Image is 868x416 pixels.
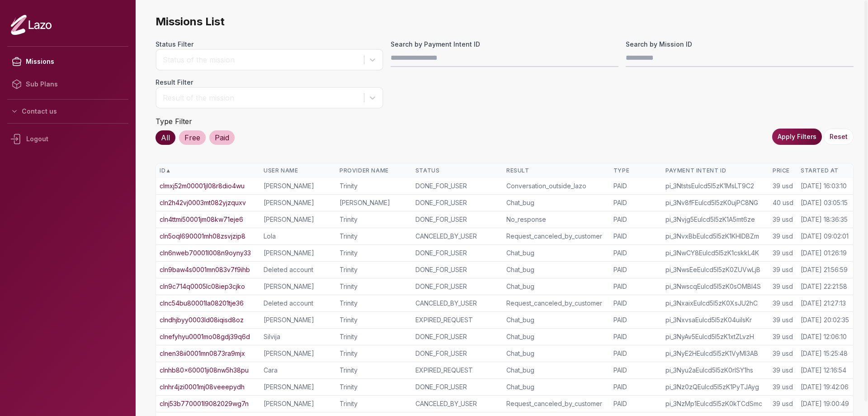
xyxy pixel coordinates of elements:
div: DONE_FOR_USER [415,249,499,258]
div: [DATE] 16:03:10 [801,182,847,191]
button: Contact us [7,103,128,120]
div: DONE_FOR_USER [415,265,499,274]
a: clnefyhyu0001mo08gdj39q6d [160,332,250,341]
div: Chat_bug [506,282,606,291]
a: Sub Plans [7,73,128,96]
a: clnhr4jzi0001mj08veeepydh [160,383,245,392]
div: pi_3NtstsEulcd5I5zK1MsLT9C2 [665,182,765,191]
div: Status of the mission [163,54,359,65]
label: Status Filter [156,40,383,49]
div: Trinity [340,399,408,408]
div: [DATE] 03:05:15 [801,198,848,207]
div: Trinity [340,383,408,392]
div: [PERSON_NAME] [264,399,332,408]
div: 39 usd [773,316,793,325]
div: pi_3Nv8fFEulcd5I5zK0ujPC8NG [665,198,765,207]
div: CANCELED_BY_USER [415,232,499,241]
div: Silvija [264,332,332,341]
div: No_response [506,215,606,224]
div: Provider Name [340,167,408,174]
div: Chat_bug [506,383,606,392]
div: Trinity [340,249,408,258]
div: EXPIRED_REQUEST [415,316,499,325]
div: DONE_FOR_USER [415,282,499,291]
div: [PERSON_NAME] [264,282,332,291]
div: [DATE] 01:26:19 [801,249,847,258]
div: 39 usd [773,366,793,375]
div: Chat_bug [506,249,606,258]
div: DONE_FOR_USER [415,182,499,191]
div: 39 usd [773,232,793,241]
div: [DATE] 15:25:48 [801,349,848,358]
a: cln4ttmi50001jm08kw71eje6 [160,215,243,224]
div: Logout [7,127,128,151]
a: cln2h42vj0003mt082yjzquxv [160,198,246,207]
div: 39 usd [773,349,793,358]
div: EXPIRED_REQUEST [415,366,499,375]
div: Request_canceled_by_customer [506,299,606,308]
div: PAID [613,265,658,274]
div: Price [773,167,793,174]
div: [DATE] 19:00:49 [801,399,849,408]
div: 39 usd [773,282,793,291]
div: PAID [613,383,658,392]
div: Result of the mission [163,92,359,103]
div: 39 usd [773,249,793,258]
div: [PERSON_NAME] [264,349,332,358]
div: Trinity [340,282,408,291]
div: Type [613,167,658,174]
div: [PERSON_NAME] [340,198,408,207]
div: [DATE] 21:56:59 [801,265,848,274]
div: Trinity [340,332,408,341]
div: pi_3Nz0zQEulcd5I5zK1PyTJAyg [665,383,765,392]
div: Chat_bug [506,366,606,375]
button: Reset [824,129,854,145]
a: clnhb80x60001ji08nw5h38pu [160,366,249,375]
div: PAID [613,349,658,358]
div: Trinity [340,299,408,308]
a: cln9baw4s0001mn083v7f9ihb [160,265,250,274]
div: CANCELED_BY_USER [415,299,499,308]
label: Search by Mission ID [626,40,854,49]
div: PAID [613,232,658,241]
div: pi_3NxaixEulcd5I5zK0XsJU2hC [665,299,765,308]
div: PAID [613,332,658,341]
div: PAID [613,282,658,291]
a: clnen38ii0001mn0873ra9mjx [160,349,245,358]
div: PAID [613,316,658,325]
div: [PERSON_NAME] [264,383,332,392]
div: 39 usd [773,215,793,224]
div: Deleted account [264,265,332,274]
div: 39 usd [773,182,793,191]
div: pi_3NwsEeEulcd5I5zK0ZUVwLjB [665,265,765,274]
div: PAID [613,198,658,207]
a: cln6nweb70001l008n9oyny33 [160,249,251,258]
div: [DATE] 21:27:13 [801,299,846,308]
div: Chat_bug [506,198,606,207]
div: [DATE] 18:36:35 [801,215,848,224]
div: Paid [209,130,235,145]
div: ID [160,167,256,174]
div: 39 usd [773,299,793,308]
a: cln5oql690001mh08zsvjzip8 [160,232,245,241]
div: [PERSON_NAME] [264,182,332,191]
div: Chat_bug [506,316,606,325]
div: pi_3NwCY8Eulcd5I5zK1cskkL4K [665,249,765,258]
div: DONE_FOR_USER [415,383,499,392]
div: All [156,130,175,145]
a: clndhjbyy0003ld08iqisd8oz [160,316,244,325]
div: [DATE] 12:16:54 [801,366,846,375]
div: Trinity [340,265,408,274]
div: [DATE] 12:06:10 [801,332,847,341]
div: 39 usd [773,265,793,274]
div: [DATE] 09:02:01 [801,232,849,241]
div: Chat_bug [506,332,606,341]
div: [PERSON_NAME] [264,249,332,258]
div: pi_3NzMp1Eulcd5I5zK0kTCdSmc [665,399,765,408]
div: pi_3Nyu2aEulcd5I5zK0rlSY1hs [665,366,765,375]
div: PAID [613,215,658,224]
div: pi_3NxvsaEulcd5I5zK04uiIsKr [665,316,765,325]
button: Apply Filters [772,129,822,145]
div: [PERSON_NAME] [264,316,332,325]
span: Missions List [156,14,854,29]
